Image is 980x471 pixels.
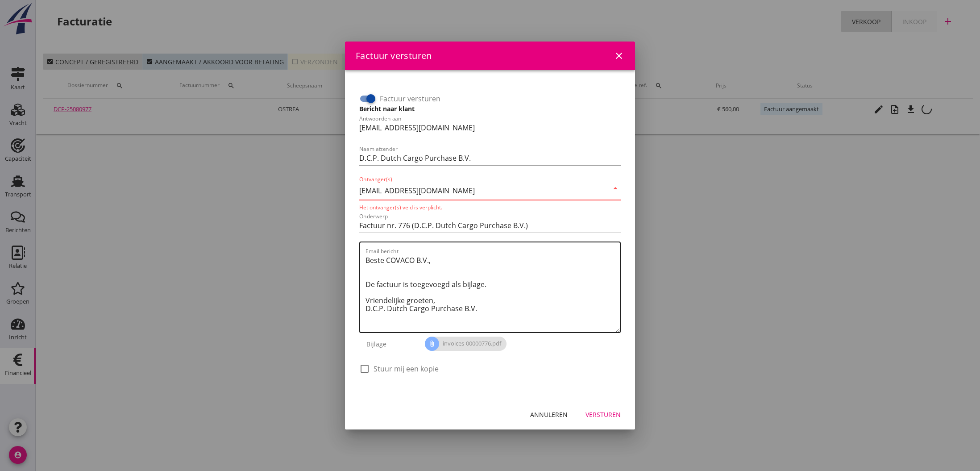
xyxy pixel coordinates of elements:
[425,337,439,351] i: attach_file
[365,253,620,332] textarea: Email bericht
[523,406,575,422] button: Annuleren
[374,364,439,373] label: Stuur mij een kopie
[359,151,621,165] input: Naam afzender
[359,104,621,113] h3: Bericht naar klant
[359,204,621,211] div: Het ontvanger(s) veld is verplicht.
[359,121,621,135] input: Antwoorden aan
[586,410,621,419] div: Versturen
[359,183,608,198] input: Ontvanger(s)
[356,49,432,63] div: Factuur versturen
[380,94,440,103] label: Factuur versturen
[610,183,621,194] i: arrow_drop_down
[614,50,624,61] i: close
[530,410,568,419] div: Annuleren
[578,406,628,422] button: Versturen
[359,218,621,233] input: Onderwerp
[359,333,425,354] div: Bijlage
[425,337,507,351] span: invoices-00000776.pdf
